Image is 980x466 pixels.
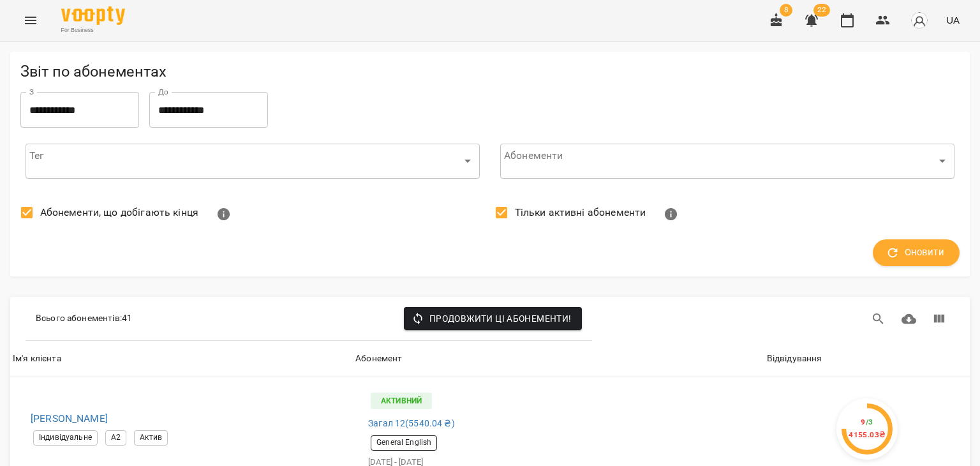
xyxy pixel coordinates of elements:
[656,199,687,230] button: Показувати тільки абонементи з залишком занять або з відвідуваннями. Активні абонементи - це ті, ...
[26,143,480,179] div: ​
[866,417,873,426] span: / 3
[371,393,432,409] p: Активний
[209,199,239,230] button: Показати абонементи з 3 або менше відвідуваннями або що закінчуються протягом 7 днів
[414,311,572,326] span: Продовжити ці абонементи!
[924,304,954,334] button: Вигляд колонок
[355,351,402,366] div: Сортувати
[946,13,960,27] span: UA
[13,351,61,366] div: Ім'я клієнта
[767,351,967,366] span: Відвідування
[13,351,350,366] span: Ім'я клієнта
[10,297,970,341] div: Table Toolbar
[368,417,455,430] span: Загал 12 ( 5540.04 ₴ )
[40,205,198,220] span: Абонементи, що добігають кінця
[863,304,894,334] button: Пошук
[135,432,167,443] span: Актив
[20,62,960,82] h5: Звіт по абонементах
[888,244,944,261] span: Оновити
[780,4,792,17] span: 8
[515,205,646,220] span: Тільки активні абонементи
[36,312,132,325] p: Всього абонементів : 41
[61,26,125,34] span: For Business
[894,304,924,334] button: Завантажити CSV
[355,351,762,366] span: Абонемент
[849,416,885,441] div: 9 4155.03 ₴
[767,351,822,366] div: Відвідування
[371,437,436,448] span: General English
[20,410,343,448] a: [PERSON_NAME]ІндивідуальнеА2Актив
[15,5,46,36] button: Menu
[500,143,954,179] div: ​
[873,239,960,266] button: Оновити
[34,432,97,443] span: Індивідуальне
[31,410,343,428] h6: [PERSON_NAME]
[910,11,928,29] img: avatar_s.png
[404,307,582,330] button: Продовжити ці абонементи!
[13,351,61,366] div: Сортувати
[941,8,965,32] button: UA
[767,351,822,366] div: Сортувати
[355,351,402,366] div: Абонемент
[61,6,125,25] img: Voopty Logo
[106,432,126,443] span: А2
[813,4,830,17] span: 22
